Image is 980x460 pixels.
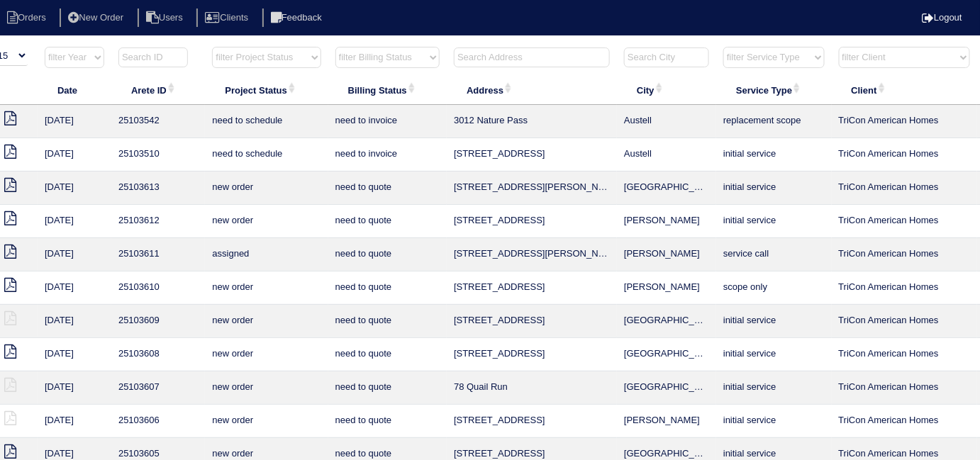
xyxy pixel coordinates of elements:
[832,271,977,305] td: TriCon American Homes
[832,371,977,405] td: TriCon American Homes
[447,138,617,172] td: [STREET_ADDRESS]
[832,172,977,205] td: TriCon American Homes
[60,12,135,23] a: New Order
[111,405,205,438] td: 25103606
[196,9,260,28] li: Clients
[205,405,328,438] td: new order
[617,105,716,138] td: Austell
[328,138,447,172] td: need to invoice
[328,105,447,138] td: need to invoice
[447,75,617,105] th: Address: activate to sort column ascending
[38,138,111,172] td: [DATE]
[205,172,328,205] td: new order
[617,271,716,305] td: [PERSON_NAME]
[832,105,977,138] td: TriCon American Homes
[617,405,716,438] td: [PERSON_NAME]
[205,305,328,338] td: new order
[922,12,962,23] a: Logout
[205,105,328,138] td: need to schedule
[205,371,328,405] td: new order
[328,271,447,305] td: need to quote
[111,371,205,405] td: 25103607
[617,205,716,238] td: [PERSON_NAME]
[832,338,977,371] td: TriCon American Homes
[617,75,716,105] th: City: activate to sort column ascending
[328,371,447,405] td: need to quote
[832,305,977,338] td: TriCon American Homes
[138,9,194,28] li: Users
[205,238,328,271] td: assigned
[328,172,447,205] td: need to quote
[617,238,716,271] td: [PERSON_NAME]
[38,338,111,371] td: [DATE]
[205,75,328,105] th: Project Status: activate to sort column ascending
[617,305,716,338] td: [GEOGRAPHIC_DATA]
[38,75,111,105] th: Date
[38,305,111,338] td: [DATE]
[454,47,610,67] input: Search Address
[716,105,831,138] td: replacement scope
[111,271,205,305] td: 25103610
[205,205,328,238] td: new order
[38,205,111,238] td: [DATE]
[447,405,617,438] td: [STREET_ADDRESS]
[624,47,709,67] input: Search City
[447,305,617,338] td: [STREET_ADDRESS]
[205,138,328,172] td: need to schedule
[716,338,831,371] td: initial service
[832,405,977,438] td: TriCon American Homes
[716,238,831,271] td: service call
[328,75,447,105] th: Billing Status: activate to sort column ascending
[111,338,205,371] td: 25103608
[328,405,447,438] td: need to quote
[196,12,260,23] a: Clients
[447,205,617,238] td: [STREET_ADDRESS]
[447,271,617,305] td: [STREET_ADDRESS]
[38,371,111,405] td: [DATE]
[832,205,977,238] td: TriCon American Homes
[111,105,205,138] td: 25103542
[38,238,111,271] td: [DATE]
[447,371,617,405] td: 78 Quail Run
[111,75,205,105] th: Arete ID: activate to sort column ascending
[38,405,111,438] td: [DATE]
[328,338,447,371] td: need to quote
[832,238,977,271] td: TriCon American Homes
[716,271,831,305] td: scope only
[328,305,447,338] td: need to quote
[716,75,831,105] th: Service Type: activate to sort column ascending
[447,172,617,205] td: [STREET_ADDRESS][PERSON_NAME]
[111,238,205,271] td: 25103611
[716,138,831,172] td: initial service
[617,138,716,172] td: Austell
[111,172,205,205] td: 25103613
[716,172,831,205] td: initial service
[328,238,447,271] td: need to quote
[138,12,194,23] a: Users
[205,271,328,305] td: new order
[447,238,617,271] td: [STREET_ADDRESS][PERSON_NAME]
[832,138,977,172] td: TriCon American Homes
[262,9,333,28] li: Feedback
[111,205,205,238] td: 25103612
[111,305,205,338] td: 25103609
[832,75,977,105] th: Client: activate to sort column ascending
[716,205,831,238] td: initial service
[118,47,188,67] input: Search ID
[38,105,111,138] td: [DATE]
[617,338,716,371] td: [GEOGRAPHIC_DATA]
[617,371,716,405] td: [GEOGRAPHIC_DATA]
[716,371,831,405] td: initial service
[328,205,447,238] td: need to quote
[60,9,135,28] li: New Order
[447,338,617,371] td: [STREET_ADDRESS]
[447,105,617,138] td: 3012 Nature Pass
[38,172,111,205] td: [DATE]
[716,405,831,438] td: initial service
[617,172,716,205] td: [GEOGRAPHIC_DATA]
[716,305,831,338] td: initial service
[205,338,328,371] td: new order
[111,138,205,172] td: 25103510
[38,271,111,305] td: [DATE]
